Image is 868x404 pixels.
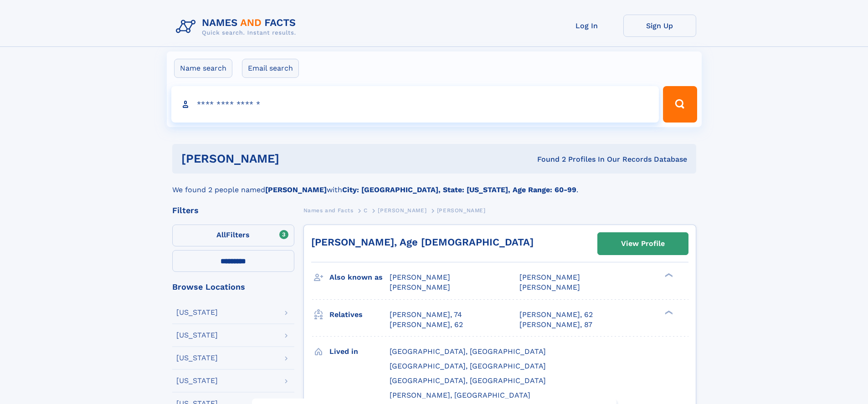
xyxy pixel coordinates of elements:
[172,206,294,215] div: Filters
[172,283,294,291] div: Browse Locations
[329,344,390,359] h3: Lived in
[519,283,580,291] span: [PERSON_NAME]
[378,205,426,216] a: [PERSON_NAME]
[329,270,390,285] h3: Also known as
[172,174,696,195] div: We found 2 people named with .
[181,153,408,164] h1: [PERSON_NAME]
[265,185,327,194] b: [PERSON_NAME]
[172,225,294,246] label: Filters
[663,272,673,278] div: ❯
[390,347,546,356] span: [GEOGRAPHIC_DATA], [GEOGRAPHIC_DATA]
[598,233,688,255] a: View Profile
[519,320,592,330] a: [PERSON_NAME], 87
[390,376,546,385] span: [GEOGRAPHIC_DATA], [GEOGRAPHIC_DATA]
[408,154,687,164] div: Found 2 Profiles In Our Records Database
[176,377,218,384] div: [US_STATE]
[176,309,218,316] div: [US_STATE]
[390,320,463,330] a: [PERSON_NAME], 62
[390,283,450,291] span: [PERSON_NAME]
[519,273,580,281] span: [PERSON_NAME]
[364,207,368,214] span: C
[174,59,232,78] label: Name search
[329,307,390,322] h3: Relatives
[623,15,696,37] a: Sign Up
[437,207,486,214] span: [PERSON_NAME]
[390,391,530,399] span: [PERSON_NAME], [GEOGRAPHIC_DATA]
[550,15,623,37] a: Log In
[621,233,665,254] div: View Profile
[378,207,426,214] span: [PERSON_NAME]
[364,205,368,216] a: C
[311,236,534,248] a: [PERSON_NAME], Age [DEMOGRAPHIC_DATA]
[242,59,299,78] label: Email search
[390,362,546,370] span: [GEOGRAPHIC_DATA], [GEOGRAPHIC_DATA]
[176,332,218,339] div: [US_STATE]
[342,185,576,194] b: City: [GEOGRAPHIC_DATA], State: [US_STATE], Age Range: 60-99
[519,310,593,320] a: [PERSON_NAME], 62
[663,309,673,315] div: ❯
[390,310,462,320] a: [PERSON_NAME], 74
[172,15,303,39] img: Logo Names and Facts
[390,273,450,281] span: [PERSON_NAME]
[176,354,218,362] div: [US_STATE]
[216,230,226,239] span: All
[663,86,697,123] button: Search Button
[171,86,659,123] input: search input
[303,205,354,216] a: Names and Facts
